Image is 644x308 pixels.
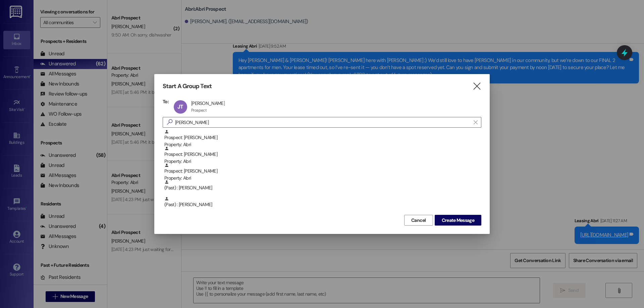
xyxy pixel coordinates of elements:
[472,83,481,90] i: 
[404,215,433,226] button: Cancel
[191,108,207,113] div: Prospect
[474,120,477,125] i: 
[164,141,481,148] div: Property: Abri
[163,99,169,105] h3: To:
[177,103,183,110] span: JT
[164,119,175,126] i: 
[164,163,481,182] div: Prospect: [PERSON_NAME]
[164,175,481,182] div: Property: Abri
[163,196,481,213] div: (Past) : [PERSON_NAME]
[163,146,481,163] div: Prospect: [PERSON_NAME]Property: Abri
[442,217,474,224] span: Create Message
[470,117,481,127] button: Clear text
[164,158,481,165] div: Property: Abri
[164,129,481,148] div: Prospect: [PERSON_NAME]
[164,146,481,165] div: Prospect: [PERSON_NAME]
[163,163,481,180] div: Prospect: [PERSON_NAME]Property: Abri
[191,100,225,106] div: [PERSON_NAME]
[164,196,481,208] div: (Past) : [PERSON_NAME]
[164,180,481,191] div: (Past) : [PERSON_NAME]
[163,180,481,196] div: (Past) : [PERSON_NAME]
[411,217,426,224] span: Cancel
[163,82,212,90] h3: Start A Group Text
[435,215,481,226] button: Create Message
[175,118,470,127] input: Search for any contact or apartment
[163,129,481,146] div: Prospect: [PERSON_NAME]Property: Abri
